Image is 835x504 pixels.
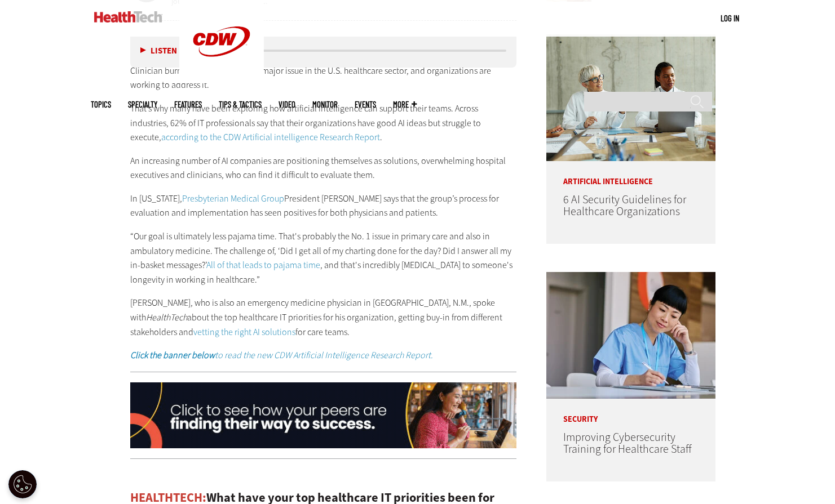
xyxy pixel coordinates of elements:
img: Doctors meeting in the office [546,34,715,161]
a: All of that leads to pajama time [206,259,320,271]
a: Log in [721,13,739,23]
p: In [US_STATE], President [PERSON_NAME] says that the group’s process for evaluation and implement... [130,191,517,220]
strong: Click the banner below [130,349,215,361]
p: “Our goal is ultimately less pajama time. That's probably the No. 1 issue in primary care and als... [130,229,517,287]
p: An increasing number of AI companies are positioning themselves as solutions, overwhelming hospit... [130,154,517,182]
p: That’s why many have been exploring how artificial intelligence can support their teams. Across i... [130,101,517,145]
a: Events [355,100,376,109]
a: Improving Cybersecurity Training for Healthcare Staff [563,430,692,457]
a: Video [279,100,295,109]
img: x-airesearch-animated-2025-click-desktop [130,382,517,449]
a: Click the banner belowto read the new CDW Artificial Intelligence Research Report. [130,349,433,361]
div: Cookie Settings [8,470,37,498]
em: to read the new CDW Artificial Intelligence Research Report. [130,349,433,361]
a: vetting the right AI solutions [193,326,295,338]
a: Presbyterian Medical Group [182,193,284,204]
a: Tips & Tactics [219,100,262,109]
span: Specialty [128,100,157,109]
a: according to the CDW Artificial intelligence Research Report [161,131,380,143]
em: HealthTech [146,311,187,323]
button: Open Preferences [8,470,37,498]
span: Topics [91,100,111,109]
a: Features [174,100,202,109]
img: Home [94,11,162,23]
a: CDW [179,74,264,86]
p: Artificial Intelligence [546,161,715,186]
div: User menu [721,12,739,24]
img: nurse studying on computer [546,272,715,399]
a: MonITor [312,100,338,109]
p: [PERSON_NAME], who is also an emergency medicine physician in [GEOGRAPHIC_DATA], N.M., spoke with... [130,296,517,339]
a: 6 AI Security Guidelines for Healthcare Organizations [563,192,686,219]
p: Security [546,399,715,423]
span: More [393,100,417,109]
